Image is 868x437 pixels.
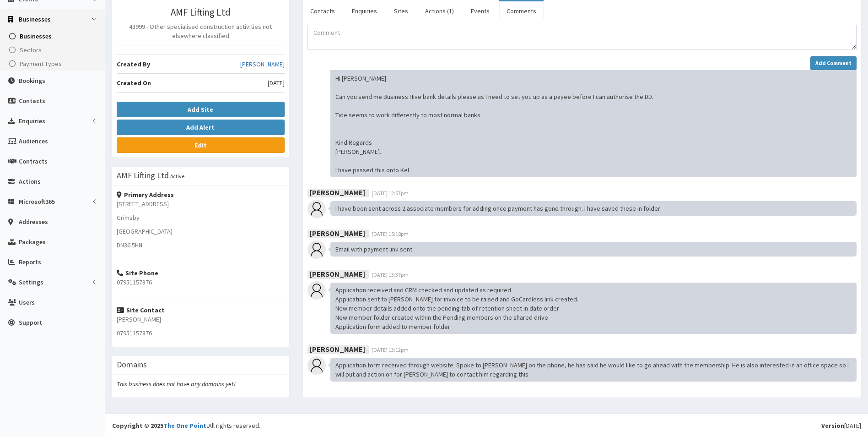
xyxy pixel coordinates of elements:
span: [DATE] 12:57pm [372,190,409,197]
a: Enquiries [345,1,384,21]
span: Payment Types [20,60,62,68]
div: Email received: Hi [PERSON_NAME] Can you send me Business Hive bank details please as I need to s... [330,53,857,177]
strong: Add Comment [815,60,852,66]
b: Add Alert [186,123,215,131]
a: Sectors [2,43,105,57]
h3: Domains [117,361,147,369]
div: I have been sent across 2 associate members for adding once payment has gone through. I have save... [330,201,857,216]
div: Application form received through website. Spoke to [PERSON_NAME] on the phone, he has said he wo... [330,358,857,382]
p: DN36 5HN [117,240,285,250]
span: Addresses [19,218,48,226]
b: [PERSON_NAME] [310,269,365,279]
b: [PERSON_NAME] [310,188,365,197]
div: Email with payment link sent [330,242,857,257]
p: [STREET_ADDRESS] [117,199,285,208]
a: Sites [387,1,415,21]
a: Payment Types [2,57,105,71]
p: 43999 - Other specialised construction activities not elsewhere classified [117,22,285,40]
b: Created By [117,60,150,68]
h3: AMF Lifting Ltd [117,7,285,17]
span: Audiences [19,137,48,145]
span: Settings [19,278,43,286]
strong: Primary Address [117,191,174,199]
div: [DATE] [821,421,861,430]
span: Contacts [19,97,45,105]
span: Users [19,298,35,306]
h3: AMF Lifting Ltd [117,171,169,180]
p: Grimsby [117,213,285,222]
span: Sectors [20,46,42,54]
strong: Site Phone [117,269,158,277]
span: Enquiries [19,117,45,125]
p: [GEOGRAPHIC_DATA] [117,227,285,236]
footer: All rights reserved. [105,414,868,437]
b: [PERSON_NAME] [310,229,365,238]
span: Businesses [20,32,52,40]
a: Actions (1) [418,1,461,21]
span: [DATE] 13:12pm [372,346,409,353]
b: Edit [194,141,207,149]
a: Contacts [303,1,342,21]
textarea: Comment [307,25,857,49]
a: Businesses [2,29,105,43]
a: Comments [499,1,544,21]
span: Support [19,318,42,327]
div: Application received and CRM checked and updated as required Application sent to [PERSON_NAME] fo... [330,283,857,334]
span: Reports [19,258,41,266]
strong: Copyright © 2025 . [112,421,208,430]
strong: Site Contact [117,306,165,314]
b: Created On [117,79,151,87]
b: [PERSON_NAME] [310,344,365,354]
p: [PERSON_NAME] [117,315,285,324]
b: Version [821,421,844,430]
span: Businesses [19,15,51,23]
span: Packages [19,238,46,246]
span: [DATE] 13:37pm [372,271,409,278]
a: Edit [117,137,285,153]
a: [PERSON_NAME] [240,60,285,69]
span: Bookings [19,76,45,85]
a: The One Point [163,421,206,430]
p: 07951157876 [117,278,285,287]
i: This business does not have any domains yet! [117,380,236,388]
p: 07951157876 [117,328,285,338]
span: Microsoft365 [19,197,55,206]
button: Add Comment [810,56,857,70]
span: [DATE] [268,78,285,87]
b: Add Site [188,105,213,114]
span: Contracts [19,157,48,165]
small: Active [170,173,184,180]
span: [DATE] 15:18pm [372,230,409,237]
a: Events [464,1,497,21]
span: Actions [19,177,41,186]
button: Add Alert [117,120,285,135]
